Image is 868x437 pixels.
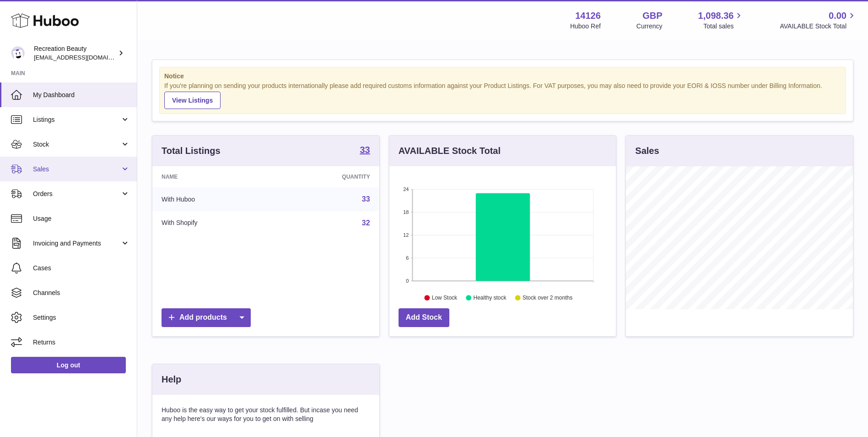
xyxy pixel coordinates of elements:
[33,115,120,124] span: Listings
[11,46,25,60] img: barney@recreationbeauty.com
[33,289,130,297] span: Channels
[162,145,221,157] h3: Total Listings
[152,211,275,235] td: With Shopify
[698,10,744,31] a: 1,098.36 Total sales
[432,295,458,301] text: Low Stock
[406,255,409,261] text: 6
[406,278,409,284] text: 0
[162,406,370,423] p: Huboo is the easy way to get your stock fulfilled. But incase you need any help here's our ways f...
[403,209,409,215] text: 18
[575,10,601,22] strong: 14126
[360,145,370,156] a: 33
[642,10,662,22] strong: GBP
[164,82,841,109] div: If you're planning on sending your products internationally please add required customs informati...
[399,308,449,327] a: Add Stock
[362,219,370,227] a: 32
[164,72,841,81] strong: Notice
[780,22,857,31] span: AVAILABLE Stock Total
[403,186,409,192] text: 24
[523,295,572,301] text: Stock over 2 months
[703,22,744,31] span: Total sales
[33,140,120,149] span: Stock
[399,145,501,157] h3: AVAILABLE Stock Total
[360,145,370,154] strong: 33
[34,54,135,61] span: [EMAIL_ADDRESS][DOMAIN_NAME]
[34,44,116,62] div: Recreation Beauty
[362,195,370,203] a: 33
[829,10,846,22] span: 0.00
[473,295,507,301] text: Healthy stock
[162,373,181,386] h3: Help
[635,145,659,157] h3: Sales
[33,264,130,273] span: Cases
[33,91,130,99] span: My Dashboard
[33,239,120,248] span: Invoicing and Payments
[275,166,379,187] th: Quantity
[636,22,663,31] div: Currency
[698,10,734,22] span: 1,098.36
[403,232,409,238] text: 12
[33,338,130,347] span: Returns
[11,357,126,373] a: Log out
[152,166,275,187] th: Name
[570,22,601,31] div: Huboo Ref
[152,187,275,211] td: With Huboo
[33,165,120,174] span: Sales
[33,214,130,223] span: Usage
[33,313,130,322] span: Settings
[164,92,221,109] a: View Listings
[162,308,251,327] a: Add products
[33,190,120,198] span: Orders
[780,10,857,31] a: 0.00 AVAILABLE Stock Total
